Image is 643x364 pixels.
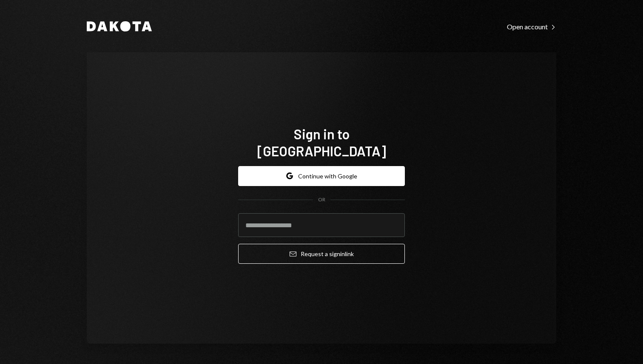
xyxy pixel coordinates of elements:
button: Continue with Google [238,166,405,186]
a: Open account [507,22,556,31]
div: OR [318,196,325,203]
button: Request a signinlink [238,244,405,264]
div: Open account [507,23,556,31]
h1: Sign in to [GEOGRAPHIC_DATA] [238,125,405,159]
